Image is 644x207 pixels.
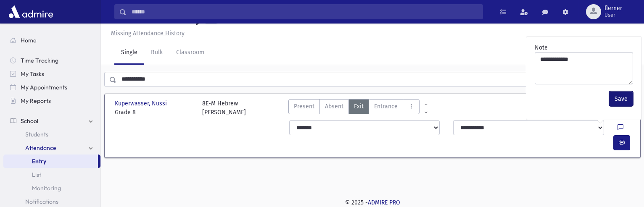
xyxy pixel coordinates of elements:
span: My Appointments [21,84,67,91]
a: Monitoring [3,181,100,195]
a: My Tasks [3,67,100,81]
a: Attendance [3,141,100,155]
span: Entry [32,157,46,165]
a: Entry [3,155,98,168]
div: AttTypes [288,99,420,117]
input: Search [127,4,483,19]
span: Time Tracking [21,57,58,64]
span: Entrance [374,102,398,111]
img: AdmirePro [7,3,55,20]
a: List [3,168,100,181]
a: Single [114,41,144,65]
span: List [32,171,41,178]
a: School [3,114,100,128]
span: Students [25,131,48,138]
span: User [604,12,622,18]
a: Classroom [169,41,211,65]
span: Exit [354,102,364,111]
span: My Reports [21,97,51,105]
div: © 2025 - [114,198,631,207]
a: Home [3,34,100,47]
span: Present [294,102,314,111]
u: Missing Attendance History [111,30,185,37]
span: Grade 8 [115,108,194,117]
span: Kuperwasser, Nussi [115,99,169,108]
span: flerner [604,5,622,12]
span: Notifications [25,198,58,205]
span: My Tasks [21,70,44,78]
label: Note [535,43,548,52]
a: Students [3,128,100,141]
a: My Appointments [3,81,100,94]
a: My Reports [3,94,100,107]
span: Home [21,37,37,44]
button: Save [609,91,633,106]
div: 8E-M Hebrew [PERSON_NAME] [202,99,246,117]
a: Missing Attendance History [108,30,185,37]
span: Absent [325,102,343,111]
span: School [21,117,38,125]
span: Monitoring [32,184,61,192]
a: Time Tracking [3,54,100,67]
span: Attendance [25,144,56,152]
a: Bulk [144,41,169,65]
